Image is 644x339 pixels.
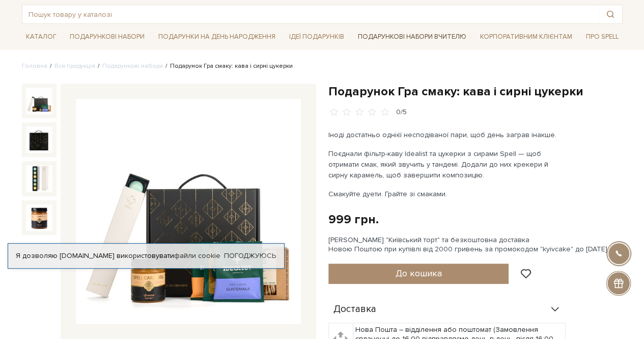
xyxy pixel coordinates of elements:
a: Каталог [22,29,61,45]
p: Поєднали фільтр-каву Idealist та цукерки з сирами Spell — щоб отримати смак, який звучить у танде... [328,148,567,180]
a: Ідеї подарунків [285,29,348,45]
div: [PERSON_NAME] "Київський торт" та безкоштовна доставка Новою Поштою при купівлі від 2000 гривень ... [328,236,623,254]
a: Подарункові набори [66,29,149,45]
a: Про Spell [581,29,622,45]
a: Подарунки на День народження [154,29,279,45]
p: Смакуйте дуети. Грайте зі смаками. [328,189,567,199]
img: Подарунок Гра смаку: кава і сирні цукерки [26,165,52,192]
li: Подарунок Гра смаку: кава і сирні цукерки [163,62,293,71]
a: Корпоративним клієнтам [476,29,576,45]
span: Доставка [333,305,376,314]
p: Іноді достатньо однієї несподіваної пари, щоб день заграв інакше. [328,129,567,140]
div: 999 грн. [328,212,379,227]
a: Вся продукція [54,62,95,70]
a: Подарункові набори [102,62,163,70]
img: Подарунок Гра смаку: кава і сирні цукерки [26,204,52,231]
button: До кошика [328,264,509,284]
h1: Подарунок Гра смаку: кава і сирні цукерки [328,84,623,99]
a: файли cookie [174,251,220,260]
div: Я дозволяю [DOMAIN_NAME] використовувати [8,251,284,260]
a: Головна [22,62,47,70]
input: Пошук товару у каталозі [22,5,599,23]
img: Подарунок Гра смаку: кава і сирні цукерки [26,126,52,153]
div: 0/5 [396,108,407,117]
img: Подарунок Гра смаку: кава і сирні цукерки [26,88,52,114]
span: До кошика [395,268,441,279]
a: Погоджуюсь [224,251,276,260]
img: Подарунок Гра смаку: кава і сирні цукерки [76,99,301,324]
a: Подарункові набори Вчителю [354,28,470,45]
button: Пошук товару у каталозі [599,5,622,23]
